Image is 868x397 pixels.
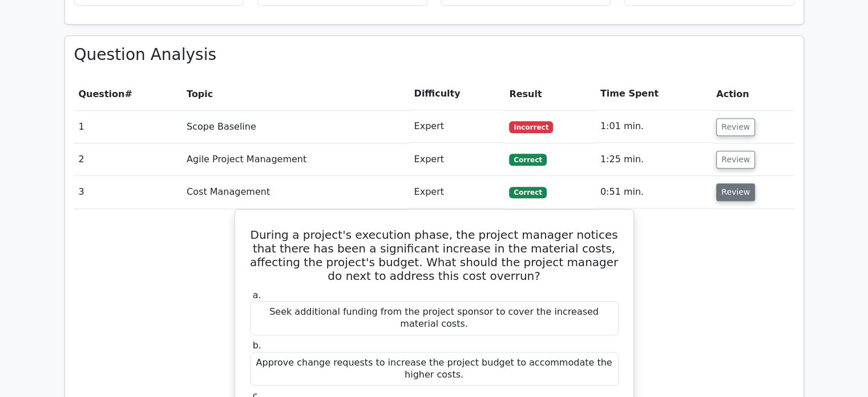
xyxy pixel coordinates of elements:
[410,78,505,110] th: Difficulty
[716,118,755,136] button: Review
[509,121,553,133] span: Incorrect
[410,143,505,176] td: Expert
[250,352,619,386] div: Approve change requests to increase the project budget to accommodate the higher costs.
[182,143,409,176] td: Agile Project Management
[79,89,125,99] span: Question
[74,110,183,143] td: 1
[182,78,409,110] th: Topic
[74,176,183,208] td: 3
[716,183,755,201] button: Review
[182,176,409,208] td: Cost Management
[596,143,712,176] td: 1:25 min.
[74,78,183,110] th: #
[504,78,595,110] th: Result
[596,176,712,208] td: 0:51 min.
[410,176,505,208] td: Expert
[712,78,794,110] th: Action
[249,228,620,283] h5: During a project's execution phase, the project manager notices that there has been a significant...
[716,151,755,169] button: Review
[74,45,794,65] h3: Question Analysis
[596,110,712,143] td: 1:01 min.
[253,290,261,300] span: a.
[253,340,261,351] span: b.
[250,301,619,335] div: Seek additional funding from the project sponsor to cover the increased material costs.
[410,110,505,143] td: Expert
[596,78,712,110] th: Time Spent
[74,143,183,176] td: 2
[509,187,546,198] span: Correct
[509,154,546,165] span: Correct
[182,110,409,143] td: Scope Baseline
